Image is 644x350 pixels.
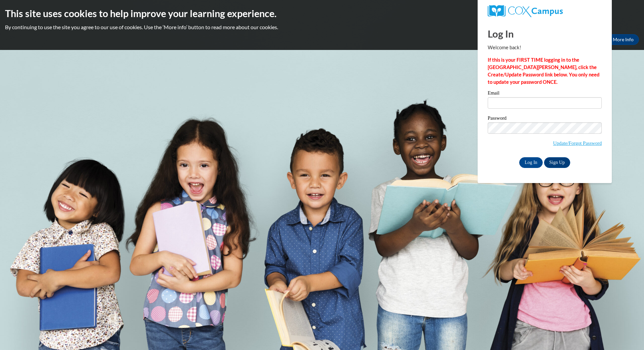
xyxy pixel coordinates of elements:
p: Welcome back! [488,44,602,51]
h2: This site uses cookies to help improve your learning experience. [5,7,639,20]
h1: Log In [488,27,602,41]
p: By continuing to use the site you agree to our use of cookies. Use the ‘More info’ button to read... [5,23,639,31]
img: COX Campus [488,5,563,17]
label: Password [488,116,602,122]
strong: If this is your FIRST TIME logging in to the [GEOGRAPHIC_DATA][PERSON_NAME], click the Create/Upd... [488,57,599,85]
a: COX Campus [488,5,602,17]
a: More Info [607,34,639,45]
a: Sign Up [544,157,570,168]
a: Update/Forgot Password [553,140,602,146]
label: Email [488,91,602,97]
input: Log In [519,157,543,168]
